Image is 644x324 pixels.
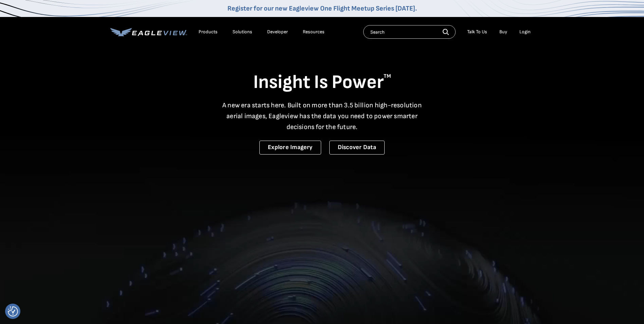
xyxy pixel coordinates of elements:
[218,100,426,132] p: A new era starts here. Built on more than 3.5 billion high-resolution aerial images, Eagleview ha...
[233,29,252,35] div: Solutions
[467,29,487,35] div: Talk To Us
[199,29,218,35] div: Products
[363,25,456,39] input: Search
[8,306,18,317] img: Revisit consent button
[384,73,391,79] sup: TM
[227,4,417,13] a: Register for our new Eagleview One Flight Meetup Series [DATE].
[303,29,325,35] div: Resources
[8,306,18,317] button: Consent Preferences
[499,29,507,35] a: Buy
[259,141,321,155] a: Explore Imagery
[267,29,288,35] a: Developer
[110,71,534,94] h1: Insight Is Power
[329,141,385,155] a: Discover Data
[519,29,531,35] div: Login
